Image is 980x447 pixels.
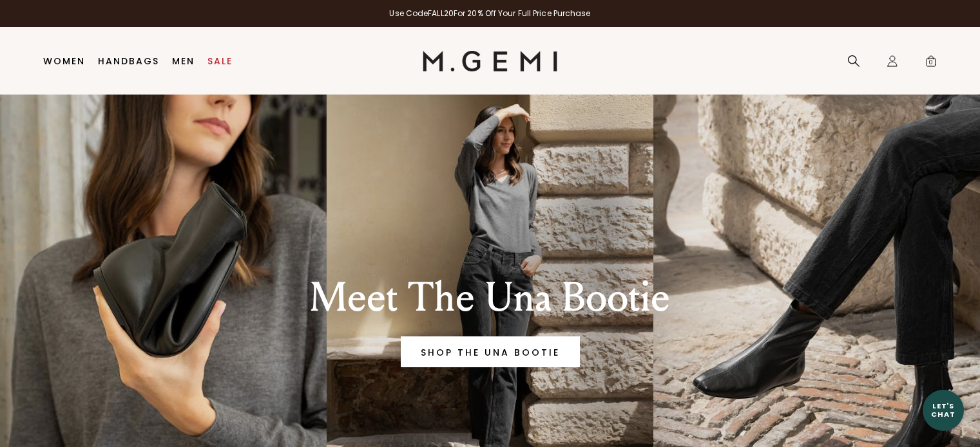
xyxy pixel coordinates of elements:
[98,56,159,66] a: Handbags
[207,56,233,66] a: Sale
[428,8,454,19] strong: FALL20
[923,402,964,418] div: Let's Chat
[925,57,937,70] span: 0
[423,51,557,71] img: M.Gemi
[267,275,714,321] div: Meet The Una Bootie
[401,336,580,367] a: Banner primary button
[43,56,85,66] a: Women
[172,56,195,66] a: Men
